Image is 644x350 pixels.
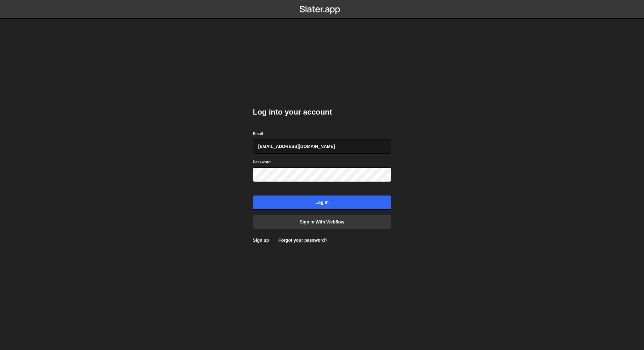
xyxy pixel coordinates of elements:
label: Email [253,131,263,137]
a: Sign up [253,238,269,243]
h2: Log into your account [253,107,391,117]
input: Log in [253,195,391,210]
a: Sign in with Webflow [253,215,391,229]
label: Password [253,159,271,165]
a: Forgot your password? [278,238,327,243]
